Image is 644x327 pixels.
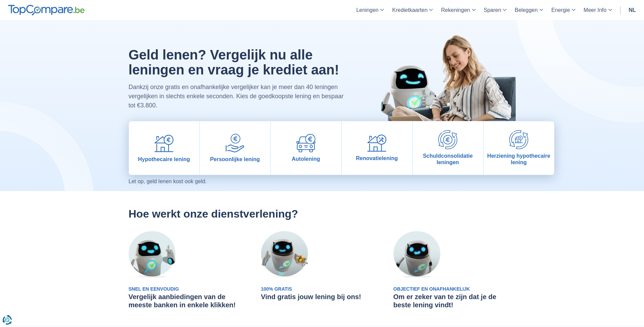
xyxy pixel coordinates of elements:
img: TopCompare [8,5,85,16]
h3: Om er zeker van te zijn dat je de beste lening vindt! [393,293,516,309]
span: Objectief en onafhankelijk [393,286,470,292]
span: Herziening hypothecaire lening [486,153,551,166]
a: Renovatielening [342,121,412,175]
h3: Vind gratis jouw lening bij ons! [261,293,383,301]
h2: Hoe werkt onze dienstverlening? [129,207,516,220]
span: Snel en eenvoudig [129,286,179,292]
img: Hypothecaire lening [154,134,173,153]
span: Schuldconsolidatie leningen [416,153,480,166]
img: 100% gratis [261,231,308,278]
a: Autolening [271,121,341,175]
h3: Vergelijk aanbiedingen van de meeste banken in enkele klikken! [129,293,251,309]
a: Herziening hypothecaire lening [484,121,554,175]
h1: Geld lenen? Vergelijk nu alle leningen en vraag je krediet aan! [129,47,350,77]
a: Persoonlijke lening [200,121,270,175]
img: Snel en eenvoudig [129,231,176,278]
img: Renovatielening [367,135,386,152]
img: Autolening [296,134,315,152]
span: Renovatielening [356,155,398,161]
img: Persoonlijke lening [225,134,244,153]
p: Dankzij onze gratis en onafhankelijke vergelijker kan je meer dan 40 leningen vergelijken in slec... [129,83,350,110]
img: Objectief en onafhankelijk [393,231,440,278]
span: 100% gratis [261,286,292,292]
img: Herziening hypothecaire lening [509,130,528,149]
img: image-hero [366,20,516,151]
span: Hypothecaire lening [138,156,190,162]
span: Autolening [292,156,320,162]
span: Persoonlijke lening [210,156,260,162]
a: Schuldconsolidatie leningen [413,121,483,175]
a: Hypothecaire lening [129,121,199,175]
img: Schuldconsolidatie leningen [438,130,457,149]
